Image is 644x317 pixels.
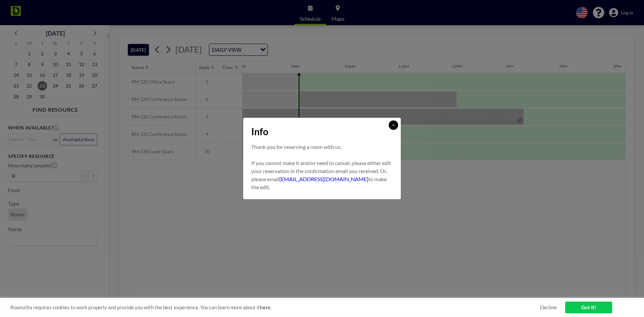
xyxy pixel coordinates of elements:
[251,126,268,138] span: Info
[10,304,540,311] span: Roomzilla requires cookies to work properly and provide you with the best experience. You can lea...
[540,304,557,311] a: Decline
[251,143,393,151] p: Thank you for reserving a room with us.
[251,159,393,191] p: If you cannot make it and/or need to cancel, please either edit your reservation in the confirmat...
[260,304,271,310] a: here.
[279,176,368,182] a: [EMAIL_ADDRESS][DOMAIN_NAME]
[565,302,612,313] a: Got it!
